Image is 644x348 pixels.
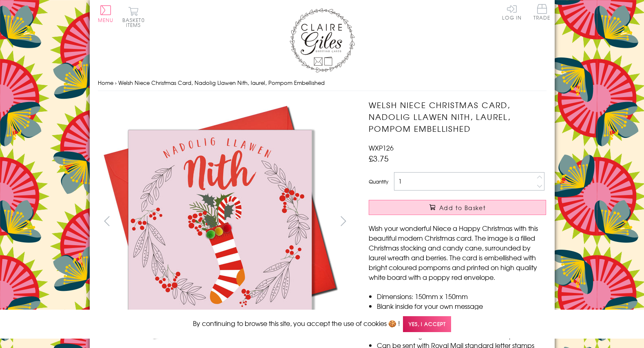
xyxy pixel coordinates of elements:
span: Add to Basket [439,204,486,212]
span: Welsh Niece Christmas Card, Nadolig Llawen Nith, laurel, Pompom Embellished [118,79,325,86]
label: Quantity [369,178,388,185]
img: Welsh Niece Christmas Card, Nadolig Llawen Nith, laurel, Pompom Embellished [352,99,597,295]
button: Add to Basket [369,200,546,215]
a: Log In [502,4,522,20]
img: Welsh Niece Christmas Card, Nadolig Llawen Nith, laurel, Pompom Embellished [97,99,342,344]
li: Dimensions: 150mm x 150mm [377,291,546,301]
button: next [334,212,352,230]
span: › [115,79,117,86]
img: Claire Giles Greetings Cards [290,8,355,73]
a: Trade [533,4,551,22]
button: Menu [98,5,114,22]
button: Basket0 items [122,7,145,27]
span: 0 items [126,16,145,29]
span: Yes, I accept [403,316,451,332]
li: Blank inside for your own message [377,301,546,311]
h1: Welsh Niece Christmas Card, Nadolig Llawen Nith, laurel, Pompom Embellished [369,99,546,134]
span: Menu [98,16,114,24]
span: Trade [533,4,551,20]
span: £3.75 [369,153,389,164]
nav: breadcrumbs [98,75,547,91]
p: Wish your wonderful Niece a Happy Christmas with this beautiful modern Christmas card. The image ... [369,223,546,282]
button: prev [98,212,116,230]
a: Home [98,79,113,86]
span: WXP126 [369,143,394,153]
